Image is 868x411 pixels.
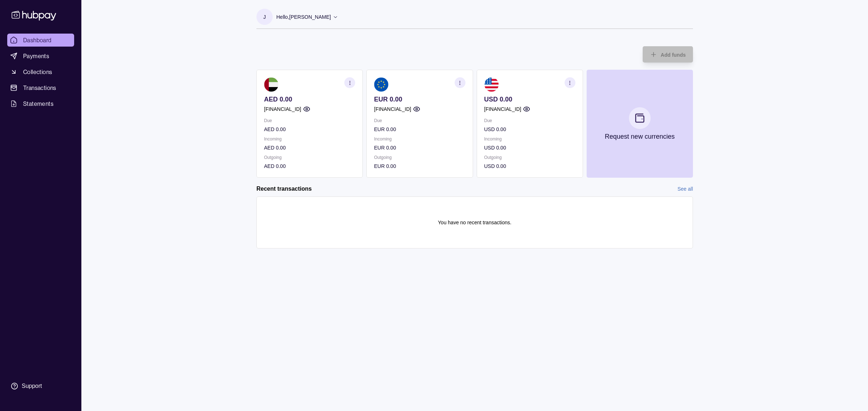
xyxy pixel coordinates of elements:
a: Statements [7,97,74,110]
a: Payments [7,49,74,62]
p: [FINANCIAL_ID] [264,105,301,113]
p: USD 0.00 [484,125,575,133]
p: Due [484,117,575,125]
p: Due [264,117,355,125]
p: Incoming [484,135,575,143]
span: Collections [23,68,52,76]
a: Dashboard [7,34,74,47]
p: USD 0.00 [484,95,575,103]
img: eu [374,77,388,92]
p: Outgoing [374,153,465,161]
span: Transactions [23,83,56,92]
p: [FINANCIAL_ID] [484,105,522,113]
p: AED 0.00 [264,125,355,133]
p: Hello, [PERSON_NAME] [276,13,331,21]
p: Incoming [264,135,355,143]
p: EUR 0.00 [374,125,465,133]
span: Dashboard [23,36,52,44]
div: Support [22,382,42,390]
a: Support [7,378,74,394]
button: Add funds [643,46,693,62]
button: Request new currencies [587,70,693,178]
span: Statements [23,99,54,108]
p: J [263,13,266,21]
span: Payments [23,52,49,60]
img: us [484,77,499,92]
span: Add funds [661,52,686,58]
p: Due [374,117,465,125]
p: Incoming [374,135,465,143]
p: Request new currencies [605,133,675,140]
p: EUR 0.00 [374,95,465,103]
a: See all [677,185,693,193]
p: [FINANCIAL_ID] [374,105,411,113]
p: AED 0.00 [264,162,355,170]
p: AED 0.00 [264,144,355,152]
p: Outgoing [264,153,355,161]
p: AED 0.00 [264,95,355,103]
img: ae [264,77,278,92]
p: USD 0.00 [484,162,575,170]
a: Transactions [7,81,74,94]
h2: Recent transactions [256,185,312,193]
a: Collections [7,65,74,78]
p: USD 0.00 [484,144,575,152]
p: EUR 0.00 [374,144,465,152]
p: Outgoing [484,153,575,161]
p: EUR 0.00 [374,162,465,170]
p: You have no recent transactions. [438,219,511,226]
